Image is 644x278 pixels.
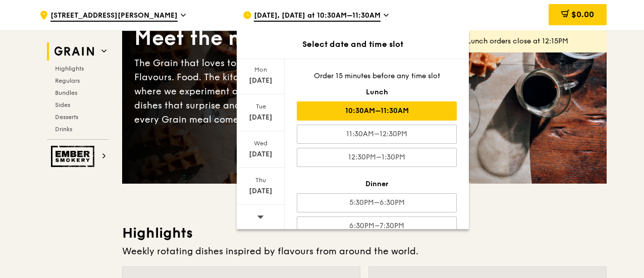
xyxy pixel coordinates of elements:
span: $0.00 [571,10,594,19]
div: Lunch [297,87,457,97]
div: The Grain that loves to play. With ingredients. Flavours. Food. The kitchen is our happy place, w... [134,56,364,127]
div: Wed [238,139,283,147]
div: Weekly rotating dishes inspired by flavours from around the world. [122,244,607,258]
div: Thu [238,176,283,184]
div: Tue [238,102,283,110]
span: [STREET_ADDRESS][PERSON_NAME] [50,11,178,22]
div: 10:30AM–11:30AM [297,101,457,121]
span: Sides [55,101,70,108]
div: [DATE] [238,113,283,123]
div: 12:30PM–1:30PM [297,148,457,167]
span: Highlights [55,65,84,72]
div: [DATE] [238,76,283,86]
div: [DATE] [238,149,283,159]
div: Order 15 minutes before any time slot [297,71,457,81]
span: [DATE], [DATE] at 10:30AM–11:30AM [254,11,381,22]
div: Mon [238,66,283,74]
span: Desserts [55,114,78,121]
span: Regulars [55,77,80,84]
h3: Highlights [122,224,607,242]
div: 11:30AM–12:30PM [297,125,457,144]
img: Ember Smokery web logo [51,146,97,167]
img: Grain web logo [51,42,97,61]
div: 6:30PM–7:30PM [297,216,457,236]
div: Dinner [297,179,457,189]
div: [DATE] [238,186,283,196]
span: Drinks [55,126,72,133]
div: Lunch orders close at 12:15PM [467,36,599,46]
div: Select date and time slot [237,38,469,50]
div: Meet the new Grain [134,25,364,52]
span: Bundles [55,89,77,96]
div: 5:30PM–6:30PM [297,193,457,212]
